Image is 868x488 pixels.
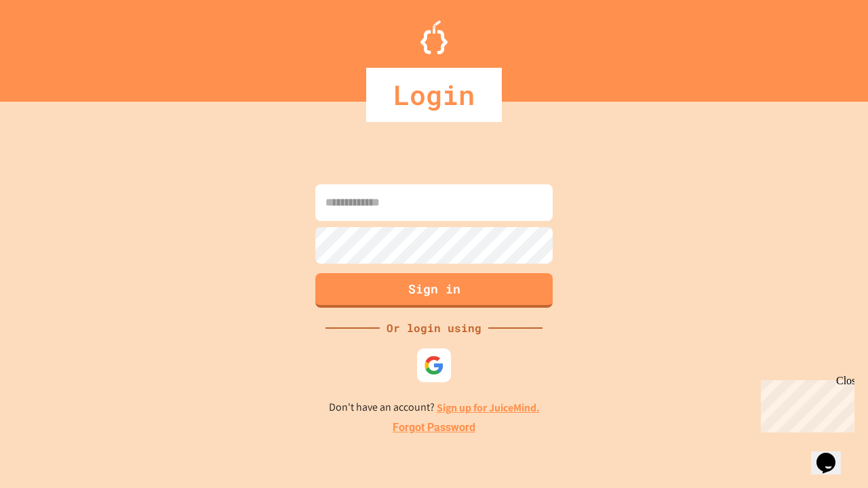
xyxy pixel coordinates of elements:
div: Or login using [380,320,488,336]
img: Logo.svg [420,20,448,54]
button: Sign in [315,273,553,308]
a: Sign up for JuiceMind. [437,401,540,415]
p: Don't have an account? [329,399,540,416]
div: Chat with us now!Close [5,5,94,86]
a: Forgot Password [393,420,475,436]
iframe: chat widget [811,434,854,474]
img: google-icon.svg [424,355,444,375]
div: Login [366,68,502,122]
iframe: chat widget [755,375,854,432]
